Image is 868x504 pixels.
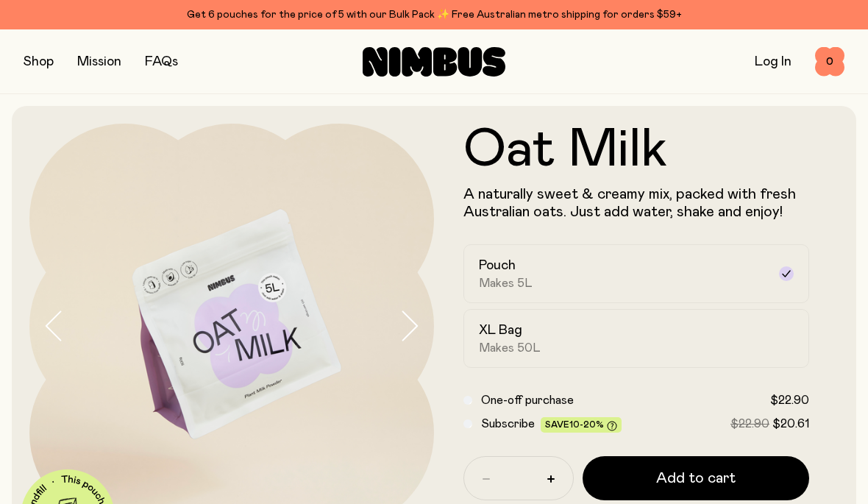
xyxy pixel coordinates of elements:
span: Makes 5L [479,276,533,291]
span: $22.90 [730,418,769,430]
span: Save [545,420,617,431]
a: FAQs [145,55,178,68]
h2: Pouch [479,257,516,274]
h1: Oat Milk [463,124,809,177]
span: $22.90 [770,394,809,406]
button: 0 [815,47,844,77]
a: Mission [77,55,121,68]
div: Get 6 pouches for the price of 5 with our Bulk Pack ✨ Free Australian metro shipping for orders $59+ [24,6,844,24]
span: Subscribe [481,418,535,430]
p: A naturally sweet & creamy mix, packed with fresh Australian oats. Just add water, shake and enjoy! [463,185,809,221]
a: Log In [755,55,791,68]
h2: XL Bag [479,322,522,339]
span: 10-20% [569,420,604,429]
span: Makes 50L [479,341,541,355]
span: $20.61 [772,418,809,430]
span: One-off purchase [481,394,574,406]
span: Add to cart [656,468,736,489]
button: Add to cart [583,456,809,500]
